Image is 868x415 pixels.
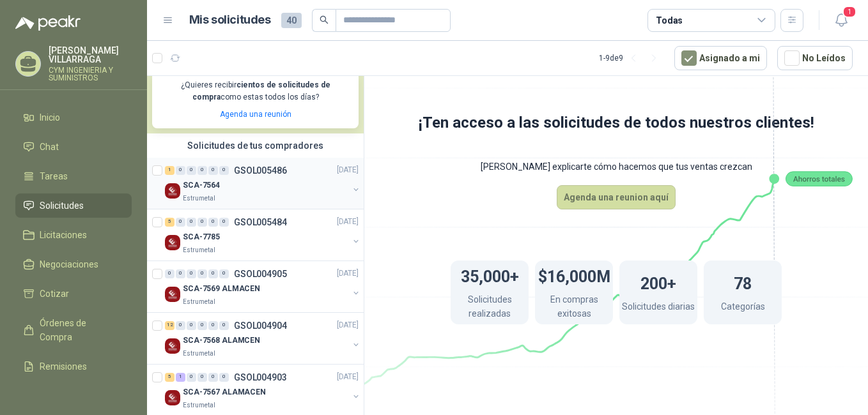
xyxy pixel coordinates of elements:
img: Company Logo [165,183,180,199]
a: 0 0 0 0 0 0 GSOL004905[DATE] Company LogoSCA-7569 ALMACENEstrumetal [165,266,361,307]
a: Inicio [15,105,132,130]
div: 5 [165,373,174,382]
img: Company Logo [165,390,180,405]
p: Solicitudes realizadas [451,292,529,324]
a: Agenda una reunión [220,110,291,119]
div: 0 [176,321,185,330]
div: 0 [208,269,218,278]
span: Órdenes de Compra [40,316,120,344]
p: Categorías [721,299,765,317]
span: 1 [842,6,856,18]
div: 0 [219,218,229,227]
button: 1 [830,9,853,32]
h1: 35,000+ [461,261,519,289]
p: GSOL005484 [234,218,287,227]
span: Chat [40,140,59,154]
a: Remisiones [15,354,132,379]
div: 0 [208,166,218,175]
p: En compras exitosas [535,292,613,324]
div: 0 [198,373,207,382]
div: 0 [219,269,229,278]
div: 1 - 9 de 9 [599,48,664,68]
img: Logo peakr [15,15,81,31]
span: Solicitudes [40,199,84,213]
div: 0 [165,269,174,278]
span: 40 [281,13,302,28]
a: Licitaciones [15,223,132,247]
span: search [320,15,329,24]
p: Solicitudes diarias [622,299,695,317]
a: Tareas [15,164,132,188]
img: Company Logo [165,235,180,250]
div: 0 [198,321,207,330]
div: 1 [176,373,185,382]
a: Negociaciones [15,252,132,276]
p: SCA-7785 [183,231,220,243]
span: Inicio [40,110,60,124]
div: 0 [187,166,196,175]
p: Estrumetal [183,400,215,411]
p: [PERSON_NAME] VILLARRAGA [49,46,132,64]
p: GSOL004904 [234,321,287,330]
a: 1 0 0 0 0 0 GSOL005486[DATE] Company LogoSCA-7564Estrumetal [165,163,361,204]
div: 0 [176,269,185,278]
h1: 200+ [640,268,676,296]
span: Remisiones [40,359,87,373]
div: 0 [187,373,196,382]
span: Licitaciones [40,228,87,242]
p: ¿Quieres recibir como estas todos los días? [160,79,351,103]
h1: Mis solicitudes [189,11,271,29]
div: 0 [198,269,207,278]
a: Configuración [15,384,132,408]
div: 0 [198,166,207,175]
div: 0 [176,166,185,175]
div: 0 [176,218,185,227]
div: 0 [219,166,229,175]
div: 0 [208,373,218,382]
div: 12 [165,321,174,330]
div: 0 [198,218,207,227]
img: Company Logo [165,287,180,302]
a: Órdenes de Compra [15,311,132,349]
div: 0 [208,321,218,330]
a: 5 1 0 0 0 0 GSOL004903[DATE] Company LogoSCA-7567 ALAMACENEstrumetal [165,370,361,411]
p: Estrumetal [183,297,215,307]
a: Solicitudes [15,193,132,218]
div: 0 [187,269,196,278]
a: 12 0 0 0 0 0 GSOL004904[DATE] Company LogoSCA-7568 ALAMCENEstrumetal [165,318,361,359]
h1: 78 [734,268,752,296]
div: 5 [165,218,174,227]
p: [DATE] [337,371,359,383]
p: SCA-7568 ALAMCEN [183,335,260,347]
p: Estrumetal [183,193,215,204]
p: [DATE] [337,319,359,331]
p: GSOL005486 [234,166,287,175]
p: Estrumetal [183,245,215,255]
div: 0 [208,218,218,227]
div: 0 [219,321,229,330]
b: cientos de solicitudes de compra [192,80,330,102]
span: Cotizar [40,287,69,301]
div: Solicitudes de tus compradores [147,133,364,158]
button: Asignado a mi [674,46,767,70]
div: 1 [165,166,174,175]
span: Tareas [40,169,68,183]
div: Todas [656,13,683,27]
div: 0 [187,218,196,227]
p: [DATE] [337,164,359,176]
p: GSOL004903 [234,373,287,382]
p: [DATE] [337,268,359,280]
a: Cotizar [15,282,132,306]
div: 0 [187,321,196,330]
img: Company Logo [165,338,180,354]
p: SCA-7569 ALMACEN [183,283,260,295]
p: [DATE] [337,216,359,228]
button: Agenda una reunion aquí [557,185,676,209]
span: Negociaciones [40,257,98,271]
p: CYM INGENIERIA Y SUMINISTROS [49,66,132,82]
button: No Leídos [777,46,853,70]
p: GSOL004905 [234,269,287,278]
a: Chat [15,135,132,159]
a: 5 0 0 0 0 0 GSOL005484[DATE] Company LogoSCA-7785Estrumetal [165,215,361,255]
